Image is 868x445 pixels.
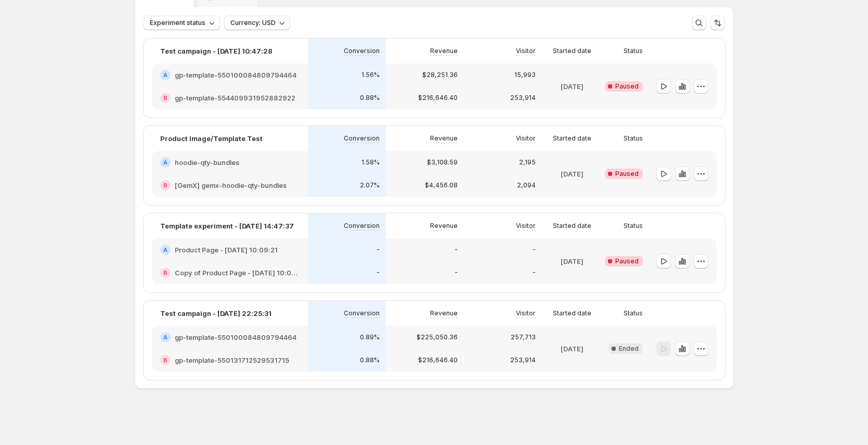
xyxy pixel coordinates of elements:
p: Status [624,47,643,55]
h2: B [163,357,167,363]
p: Template experiment - [DATE] 14:47:37 [160,221,294,231]
span: Currency: USD [230,19,276,27]
h2: A [163,334,167,340]
h2: B [163,182,167,188]
p: Started date [553,47,591,55]
h2: [GemX] gemx-hoodie-qty-bundles [175,180,287,190]
button: Sort the results [710,16,725,30]
p: - [377,246,380,254]
p: 0.88% [360,94,380,102]
p: Status [624,222,643,230]
span: Paused [615,257,639,265]
h2: gp-template-550100084809794464 [175,70,296,80]
p: Revenue [430,309,458,317]
h2: hoodie-qty-bundles [175,157,239,168]
h2: Product Page - [DATE] 10:09:21 [175,245,278,255]
p: 253,914 [510,94,536,102]
h2: gp-template-550131712529531715 [175,355,289,365]
h2: gp-template-554409931952882922 [175,93,295,103]
h2: A [163,159,167,166]
p: Started date [553,309,591,317]
p: - [455,269,458,277]
p: 15,993 [514,71,536,79]
p: Revenue [430,47,458,55]
p: Visitor [516,222,536,230]
span: Paused [615,170,639,178]
p: Conversion [344,309,380,317]
h2: A [163,72,167,78]
span: Ended [619,345,639,353]
h2: Copy of Product Page - [DATE] 10:09:21 [175,268,300,278]
button: Currency: USD [224,16,290,30]
span: Experiment status [150,19,205,27]
p: $225,050.36 [417,333,458,341]
p: Test campaign - [DATE] 10:47:28 [160,46,273,56]
p: [DATE] [561,81,584,92]
p: $28,251.36 [422,71,458,79]
p: Visitor [516,309,536,317]
p: Visitor [516,47,536,55]
p: 257,713 [511,333,536,341]
p: [DATE] [561,256,584,266]
p: $216,646.40 [418,356,458,364]
p: Revenue [430,222,458,230]
p: Status [624,134,643,143]
p: Visitor [516,134,536,143]
p: Product Image/Template Test [160,133,263,144]
p: [DATE] [561,169,584,179]
p: - [533,246,536,254]
p: 1.58% [361,158,380,167]
p: 2,195 [519,158,536,167]
p: Conversion [344,222,380,230]
p: 1.56% [361,71,380,79]
p: Started date [553,222,591,230]
p: Status [624,309,643,317]
p: 0.89% [360,333,380,341]
p: 2,094 [517,181,536,189]
p: - [533,269,536,277]
p: - [455,246,458,254]
h2: gp-template-550100084809794464 [175,332,296,342]
p: $3,108.59 [427,158,458,167]
p: $216,646.40 [418,94,458,102]
p: Test campaign - [DATE] 22:25:31 [160,308,271,319]
h2: B [163,270,167,276]
h2: A [163,247,167,253]
p: 253,914 [510,356,536,364]
p: Conversion [344,47,380,55]
p: Started date [553,134,591,143]
p: Conversion [344,134,380,143]
span: Paused [615,82,639,91]
p: [DATE] [561,344,584,354]
p: 2.07% [360,181,380,189]
p: 0.88% [360,356,380,364]
button: Experiment status [144,16,220,30]
p: - [377,269,380,277]
p: $4,456.08 [425,181,458,189]
p: Revenue [430,134,458,143]
h2: B [163,95,167,101]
